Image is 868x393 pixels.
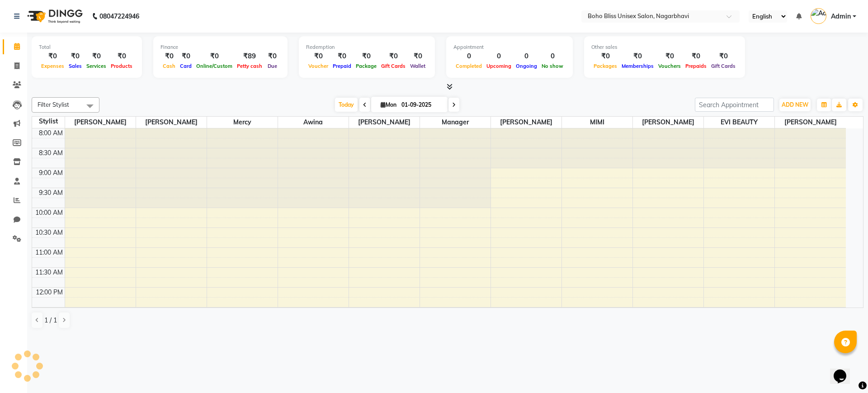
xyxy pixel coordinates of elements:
[831,12,851,21] span: Admin
[453,51,484,62] div: 0
[484,51,514,62] div: 0
[830,357,859,384] iframe: chat widget
[354,51,379,62] div: ₹0
[33,228,65,237] div: 10:30 AM
[235,51,264,62] div: ₹89
[683,63,709,69] span: Prepaids
[420,117,491,128] span: Manager
[709,51,738,62] div: ₹0
[484,63,514,69] span: Upcoming
[408,63,428,69] span: Wallet
[108,63,135,69] span: Products
[782,101,808,108] span: ADD NEW
[656,63,683,69] span: Vouchers
[633,117,703,128] span: [PERSON_NAME]
[683,51,709,62] div: ₹0
[84,63,108,69] span: Services
[38,101,69,108] span: Filter Stylist
[330,63,354,69] span: Prepaid
[160,51,178,62] div: ₹0
[408,51,428,62] div: ₹0
[514,51,539,62] div: 0
[178,63,194,69] span: Card
[811,8,826,24] img: Admin
[37,168,65,178] div: 9:00 AM
[453,63,484,69] span: Completed
[160,63,178,69] span: Cash
[178,51,194,62] div: ₹0
[775,117,846,128] span: [PERSON_NAME]
[37,188,65,198] div: 9:30 AM
[562,117,632,128] span: MIMI
[37,148,65,158] div: 8:30 AM
[264,51,280,62] div: ₹0
[619,63,656,69] span: Memberships
[695,98,774,112] input: Search Appointment
[591,63,619,69] span: Packages
[539,63,566,69] span: No show
[379,63,408,69] span: Gift Cards
[335,98,358,112] span: Today
[378,101,399,108] span: Mon
[99,4,139,29] b: 08047224946
[591,43,738,51] div: Other sales
[44,316,57,325] span: 1 / 1
[23,4,85,29] img: logo
[709,63,738,69] span: Gift Cards
[539,51,566,62] div: 0
[399,98,444,112] input: 2025-09-01
[704,117,774,128] span: EVI BEAUTY
[453,43,566,51] div: Appointment
[514,63,539,69] span: Ongoing
[656,51,683,62] div: ₹0
[354,63,379,69] span: Package
[194,63,235,69] span: Online/Custom
[619,51,656,62] div: ₹0
[160,43,280,51] div: Finance
[278,117,349,128] span: Awina
[84,51,108,62] div: ₹0
[265,63,279,69] span: Due
[37,128,65,138] div: 8:00 AM
[330,51,354,62] div: ₹0
[306,51,330,62] div: ₹0
[66,63,84,69] span: Sales
[33,248,65,257] div: 11:00 AM
[34,308,65,317] div: 12:30 PM
[306,63,330,69] span: Voucher
[32,117,65,126] div: Stylist
[379,51,408,62] div: ₹0
[33,268,65,277] div: 11:30 AM
[65,117,136,128] span: [PERSON_NAME]
[779,99,811,111] button: ADD NEW
[34,288,65,297] div: 12:00 PM
[39,43,135,51] div: Total
[491,117,561,128] span: [PERSON_NAME]
[66,51,84,62] div: ₹0
[591,51,619,62] div: ₹0
[306,43,428,51] div: Redemption
[207,117,278,128] span: Mercy
[349,117,420,128] span: [PERSON_NAME]
[39,63,66,69] span: Expenses
[136,117,207,128] span: [PERSON_NAME]
[39,51,66,62] div: ₹0
[235,63,264,69] span: Petty cash
[108,51,135,62] div: ₹0
[33,208,65,218] div: 10:00 AM
[194,51,235,62] div: ₹0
